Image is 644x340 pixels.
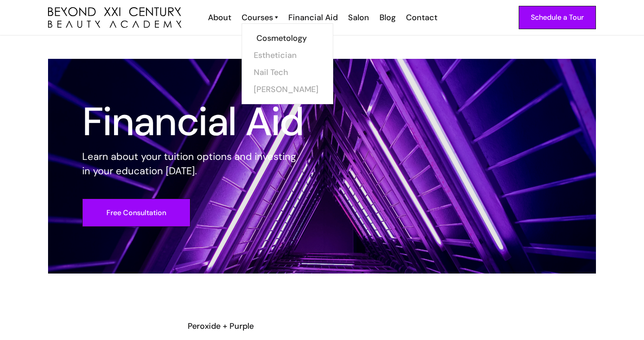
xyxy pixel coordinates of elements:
p: Learn about your tuition options and investing in your education [DATE]. [82,150,304,178]
a: Esthetician [254,47,321,64]
a: About [202,12,236,23]
div: Salon [348,12,369,23]
h1: Financial Aid [82,106,304,138]
a: Nail Tech [254,64,321,81]
a: Salon [342,12,374,23]
a: Courses [242,12,278,23]
h6: Peroxide + Purple [188,320,456,332]
div: Schedule a Tour [531,12,584,23]
a: Contact [400,12,442,23]
a: [PERSON_NAME] [254,81,321,98]
a: Free Consultation [82,199,190,227]
a: Blog [374,12,400,23]
div: About [208,12,231,23]
a: Schedule a Tour [519,6,596,29]
div: Contact [406,12,437,23]
div: Financial Aid [288,12,338,23]
a: home [48,7,181,28]
img: beyond 21st century beauty academy logo [48,7,181,28]
div: Blog [379,12,396,23]
nav: Courses [242,23,333,104]
a: Cosmetology [256,30,324,47]
div: Courses [242,12,273,23]
a: Financial Aid [282,12,342,23]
